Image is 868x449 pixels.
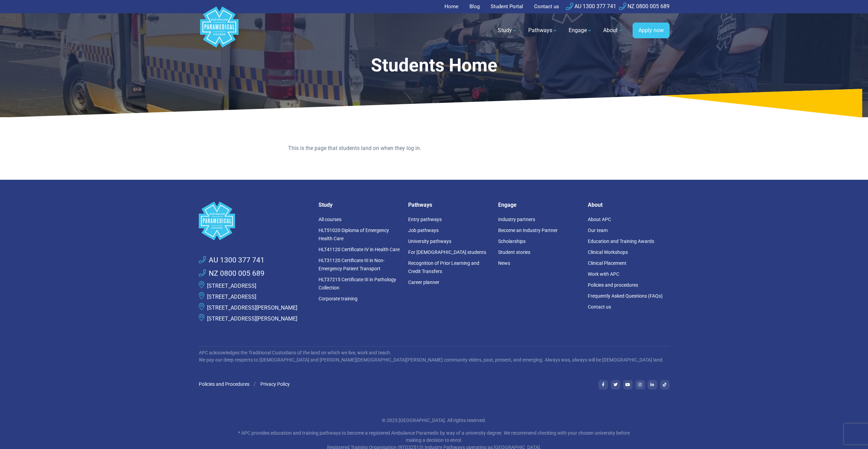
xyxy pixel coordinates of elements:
p: APC acknowledges the Traditional Custodians of the land on which we live, work and teach. We pay ... [199,349,670,364]
a: Contact us [588,304,611,310]
a: AU 1300 377 741 [199,255,264,266]
a: Study [494,21,521,40]
a: Our team [588,228,608,233]
a: Career planner [408,280,439,285]
a: [STREET_ADDRESS][PERSON_NAME] [207,315,297,322]
h1: Students Home [258,55,611,76]
a: Space [199,202,310,240]
a: AU 1300 377 741 [566,3,616,10]
a: NZ 0800 005 689 [619,3,670,10]
a: Apply now [633,23,670,38]
a: Clinical Placement [588,260,626,266]
a: News [498,260,510,266]
h5: Pathways [408,202,490,208]
a: For [DEMOGRAPHIC_DATA] students [408,249,486,255]
p: This is the page that students land on when they log in. [288,144,580,152]
a: Policies and procedures [588,282,638,288]
a: Recognition of Prior Learning and Credit Transfers [408,260,479,274]
a: Work with APC [588,271,619,277]
a: HLT41120 Certificate IV in Health Care [319,247,400,252]
a: Entry pathways [408,217,442,222]
a: All courses [319,217,341,222]
a: [STREET_ADDRESS][PERSON_NAME] [207,304,297,311]
a: About [599,21,627,40]
a: HLT31120 Certificate III in Non-Emergency Patient Transport [319,258,385,271]
a: Job pathways [408,228,439,233]
a: HLT37215 Certificate III in Pathology Collection [319,277,396,290]
a: Privacy Policy [260,381,290,387]
h5: Study [319,202,400,208]
a: HLT51020 Diploma of Emergency Health Care [319,228,389,241]
h5: Engage [498,202,580,208]
a: Frequently Asked Questions (FAQs) [588,293,663,299]
a: Education and Training Awards [588,239,654,244]
a: Corporate training [319,296,358,301]
a: Australian Paramedical College [199,13,240,48]
a: About APC [588,217,611,222]
a: Pathways [524,21,562,40]
a: Student stories [498,249,530,255]
a: University pathways [408,239,451,244]
a: Scholarships [498,239,526,244]
a: [STREET_ADDRESS] [207,283,256,289]
a: Engage [565,21,596,40]
p: © 2025 [GEOGRAPHIC_DATA]. All rights reserved. [234,417,634,424]
h5: About [588,202,670,208]
a: NZ 0800 005 689 [199,268,264,279]
a: [STREET_ADDRESS] [207,294,256,300]
a: Clinical Workshops [588,249,628,255]
a: Policies and Procedures [199,381,249,387]
a: Become an Industry Partner [498,228,558,233]
a: Industry partners [498,217,535,222]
